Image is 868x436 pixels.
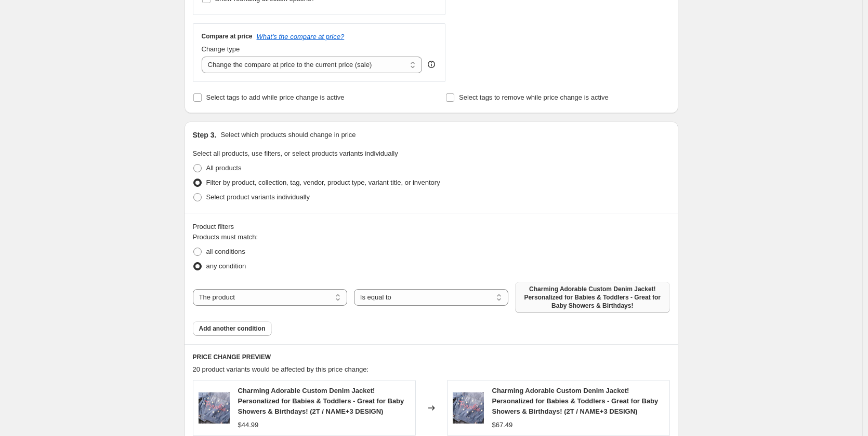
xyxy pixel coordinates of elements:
button: Charming Adorable Custom Denim Jacket! Personalized for Babies & Toddlers - Great for Baby Shower... [515,282,669,313]
span: Products must match: [193,233,258,241]
span: Change type [202,45,240,53]
div: Product filters [193,222,670,232]
h2: Step 3. [193,130,217,140]
span: Select tags to add while price change is active [206,93,345,101]
button: What's the compare at price? [257,33,345,40]
span: Charming Adorable Custom Denim Jacket! Personalized for Babies & Toddlers - Great for Baby Shower... [238,387,404,415]
span: 20 product variants would be affected by this price change: [193,365,369,373]
span: All products [206,164,242,172]
span: Filter by product, collection, tag, vendor, product type, variant title, or inventory [206,179,440,186]
span: Select product variants individually [206,193,310,201]
h6: PRICE CHANGE PREVIEW [193,353,670,361]
p: Select which products should change in price [220,130,356,140]
span: Charming Adorable Custom Denim Jacket! Personalized for Babies & Toddlers - Great for Baby Shower... [492,387,659,415]
span: $67.49 [492,421,513,429]
button: Add another condition [193,321,272,336]
span: all conditions [206,248,245,255]
span: $44.99 [238,421,259,429]
span: any condition [206,262,246,270]
div: help [426,59,437,70]
span: Add another condition [199,324,266,333]
span: Select all products, use filters, or select products variants individually [193,149,398,157]
span: Charming Adorable Custom Denim Jacket! Personalized for Babies & Toddlers - Great for Baby Shower... [521,285,663,310]
span: Select tags to remove while price change is active [459,93,609,101]
img: 55299_24-1-webp_1_80x.jpg [199,392,230,424]
img: 55299_24-1-webp_1_80x.jpg [453,392,484,424]
h3: Compare at price [202,32,253,40]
